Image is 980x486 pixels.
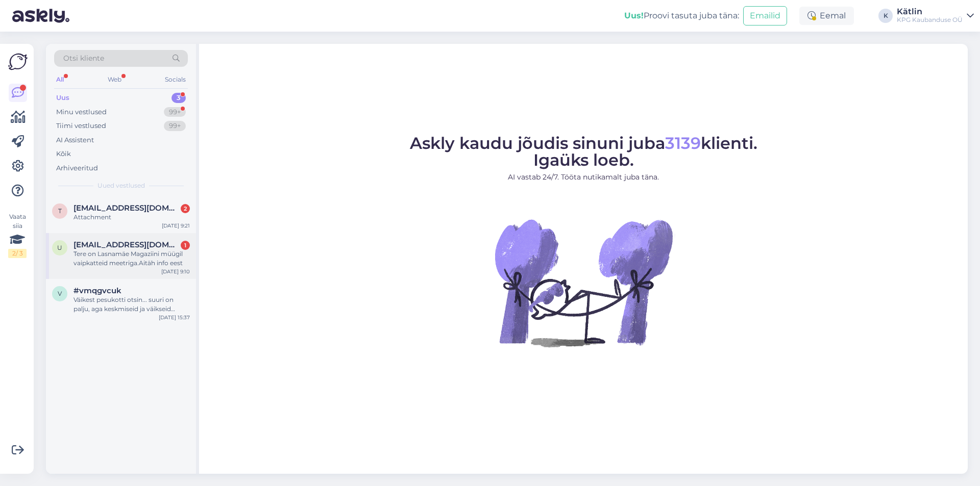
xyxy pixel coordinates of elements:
[492,191,675,374] img: No Chat active
[8,249,27,258] div: 2 / 3
[624,10,739,22] div: Proovi tasuta juba täna:
[73,295,190,314] div: Väikest pesukotti otsin... suuri on palju, aga keskmiseid ja väikseid [PERSON_NAME]...
[56,121,106,131] div: Tiimi vestlused
[163,73,188,86] div: Socials
[162,222,190,229] div: [DATE] 9:21
[743,6,787,25] button: Emailid
[164,107,186,117] div: 99+
[181,241,190,250] div: 1
[54,73,66,86] div: All
[73,286,121,295] span: #vmqgvcuk
[57,244,62,251] span: u
[73,213,190,222] div: Attachment
[97,181,145,190] span: Uued vestlused
[73,249,190,268] div: Tere on Lasnamäe Magaziini müügil vaipkatteid meetriga.Aitäh info eest
[8,212,27,258] div: Vaata siia
[63,53,104,64] span: Otsi kliente
[410,133,757,170] span: Askly kaudu jõudis sinuni juba klienti. Igaüks loeb.
[164,121,186,131] div: 99+
[799,7,854,25] div: Eemal
[56,135,94,145] div: AI Assistent
[106,73,124,86] div: Web
[897,8,963,16] div: Kätlin
[171,93,186,103] div: 3
[897,16,963,24] div: KPG Kaubanduse OÜ
[58,207,62,215] span: t
[56,107,107,117] div: Minu vestlused
[624,11,644,20] b: Uus!
[878,9,893,23] div: K
[181,204,190,213] div: 2
[8,52,28,71] img: Askly Logo
[56,163,98,173] div: Arhiveeritud
[161,268,190,275] div: [DATE] 9:10
[665,133,701,153] span: 3139
[159,314,190,321] div: [DATE] 15:37
[897,8,974,24] a: KätlinKPG Kaubanduse OÜ
[73,203,180,213] span: terjevilms@hotmail.com
[56,93,69,103] div: Uus
[58,290,62,297] span: v
[73,240,180,249] span: urve.veinjarv@mail.ee
[410,172,757,183] p: AI vastab 24/7. Tööta nutikamalt juba täna.
[56,149,71,159] div: Kõik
